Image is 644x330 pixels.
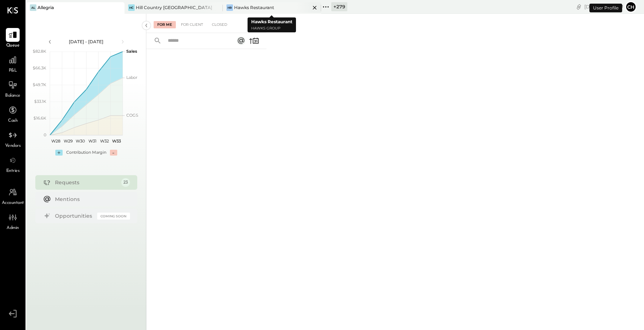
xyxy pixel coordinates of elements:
[121,178,130,187] div: 23
[75,138,84,144] text: W30
[33,65,46,71] text: $66.3K
[112,138,121,144] text: W33
[5,93,20,99] span: Balance
[33,82,46,87] text: $49.7K
[44,132,46,137] text: 0
[589,4,622,12] div: User Profile
[0,53,25,74] a: P&L
[55,179,118,186] div: Requests
[0,28,25,49] a: Queue
[0,210,25,232] a: Admin
[33,49,46,54] text: $82.8K
[30,4,36,11] div: Al
[37,4,54,11] div: Allegria
[8,118,17,124] span: Cash
[0,153,25,174] a: Entries
[6,168,20,174] span: Entries
[97,213,130,220] div: Coming Soon
[6,43,20,49] span: Queue
[126,75,137,80] text: Labor
[55,39,117,45] div: [DATE] - [DATE]
[34,99,46,104] text: $33.1K
[7,225,19,232] span: Admin
[154,21,176,28] div: For Me
[136,4,212,11] div: Hill Country [GEOGRAPHIC_DATA]
[234,4,274,11] div: Hawks Restaurant
[251,19,292,24] b: Hawks Restaurant
[55,212,94,220] div: Opportunities
[88,138,96,144] text: W31
[0,128,25,149] a: Vendors
[251,25,292,32] p: Hawks Group
[226,4,233,11] div: HR
[66,150,106,156] div: Contribution Margin
[0,103,25,124] a: Cash
[584,3,623,10] div: [DATE]
[51,138,60,144] text: W28
[110,150,117,156] div: -
[55,196,126,203] div: Mentions
[177,21,207,28] div: For Client
[126,113,138,118] text: COGS
[63,138,72,144] text: W29
[208,21,231,28] div: Closed
[0,185,25,206] a: Accountant
[0,78,25,99] a: Balance
[55,150,63,156] div: +
[128,4,135,11] div: HC
[331,2,347,11] div: + 279
[100,138,109,144] text: W32
[5,143,21,149] span: Vendors
[126,49,137,54] text: Sales
[575,3,582,11] div: copy link
[625,1,637,13] button: Ch
[9,68,17,74] span: P&L
[2,200,24,206] span: Accountant
[33,116,46,121] text: $16.6K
